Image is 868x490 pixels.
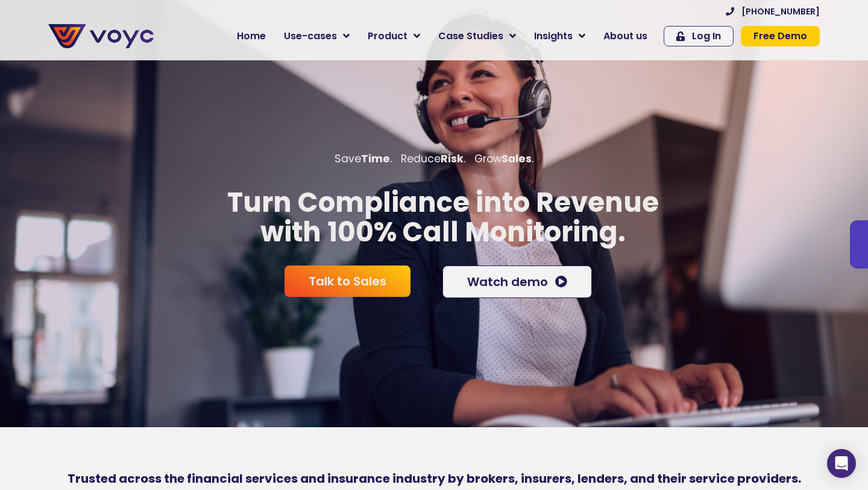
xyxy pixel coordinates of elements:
[275,24,359,48] a: Use-cases
[741,26,820,46] a: Free Demo
[442,266,592,298] a: Watch demo
[309,275,386,287] span: Talk to Sales
[594,24,656,48] a: About us
[726,7,820,16] a: [PHONE_NUMBER]
[502,151,532,166] b: Sales
[284,29,337,43] span: Use-cases
[438,29,503,43] span: Case Studies
[534,29,573,43] span: Insights
[741,7,820,16] span: [PHONE_NUMBER]
[827,449,856,478] div: Open Intercom Messenger
[285,266,410,297] a: Talk to Sales
[753,31,807,41] span: Free Demo
[467,276,548,288] span: Watch demo
[441,151,464,166] b: Risk
[692,31,721,41] span: Log In
[68,470,801,487] b: Trusted across the financial services and insurance industry by brokers, insurers, lenders, and t...
[48,24,154,48] img: voyc-full-logo
[664,26,734,46] a: Log In
[361,151,390,166] b: Time
[603,29,647,43] span: About us
[368,29,407,43] span: Product
[237,29,266,43] span: Home
[525,24,594,48] a: Insights
[228,24,275,48] a: Home
[429,24,525,48] a: Case Studies
[359,24,429,48] a: Product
